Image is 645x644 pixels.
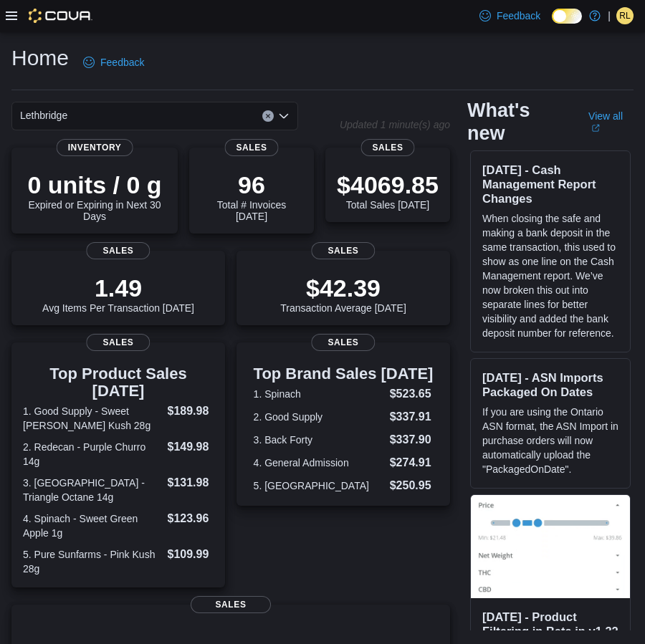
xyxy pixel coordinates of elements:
dt: 3. Back Forty [254,433,384,447]
p: Updated 1 minute(s) ago [340,119,450,130]
p: If you are using the Ontario ASN format, the ASN Import in purchase orders will now automatically... [482,405,618,476]
dd: $149.98 [168,438,214,456]
span: Sales [225,139,279,156]
dd: $109.99 [168,546,214,563]
div: Total # Invoices [DATE] [201,170,302,222]
dt: 4. General Admission [254,456,384,470]
dt: 3. [GEOGRAPHIC_DATA] - Triangle Octane 14g [23,476,162,504]
div: Avg Items Per Transaction [DATE] [42,274,194,314]
a: Feedback [77,48,150,77]
div: Transaction Average [DATE] [280,274,406,314]
h3: Top Product Sales [DATE] [23,365,214,400]
span: Sales [311,242,375,259]
span: Inventory [57,139,133,156]
h2: What's new [467,99,571,145]
span: Feedback [497,9,540,23]
dd: $131.98 [168,474,214,491]
button: Clear input [262,110,274,122]
dd: $189.98 [168,403,214,420]
span: Sales [311,334,375,351]
dd: $337.90 [390,431,434,448]
span: Lethbridge [20,107,67,124]
span: RL [619,7,630,24]
svg: External link [591,124,600,133]
p: | [608,7,611,24]
dd: $337.91 [390,408,434,426]
dd: $123.96 [168,510,214,527]
p: 1.49 [42,274,194,302]
dt: 1. Good Supply - Sweet [PERSON_NAME] Kush 28g [23,404,162,433]
img: Cova [29,9,92,23]
h3: [DATE] - Product Filtering in Beta in v1.32 [482,610,618,638]
dd: $250.95 [390,477,434,494]
dd: $274.91 [390,454,434,471]
dt: 4. Spinach - Sweet Green Apple 1g [23,511,162,540]
dt: 2. Redecan - Purple Churro 14g [23,440,162,468]
p: 0 units / 0 g [23,170,166,199]
h3: [DATE] - ASN Imports Packaged On Dates [482,370,618,399]
h1: Home [11,44,69,72]
dt: 5. [GEOGRAPHIC_DATA] [254,479,384,493]
p: $4069.85 [337,170,439,199]
dt: 5. Pure Sunfarms - Pink Kush 28g [23,547,162,576]
div: Raeann Lukacs [616,7,634,24]
span: Sales [86,334,150,351]
span: Feedback [100,55,144,69]
h3: [DATE] - Cash Management Report Changes [482,163,618,206]
span: Sales [86,242,150,259]
div: Expired or Expiring in Next 30 Days [23,170,166,222]
input: Dark Mode [552,9,582,24]
p: 96 [201,170,302,199]
button: Open list of options [278,110,290,122]
p: $42.39 [280,274,406,302]
span: Sales [361,139,415,156]
a: Feedback [474,1,546,30]
a: View allExternal link [588,110,634,133]
h3: Top Brand Sales [DATE] [254,365,434,383]
p: When closing the safe and making a bank deposit in the same transaction, this used to show as one... [482,211,618,340]
div: Total Sales [DATE] [337,170,439,211]
dd: $523.65 [390,385,434,403]
span: Sales [191,596,271,613]
dt: 1. Spinach [254,387,384,401]
dt: 2. Good Supply [254,410,384,424]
